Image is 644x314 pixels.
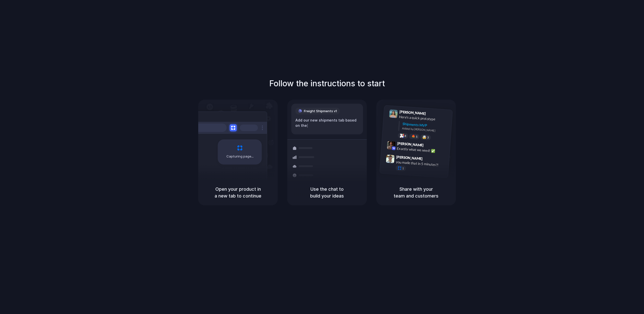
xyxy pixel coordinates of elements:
[397,146,447,154] div: Exactly what we need! ✅
[422,135,427,139] div: 🤯
[402,121,449,129] div: Shipments MVP
[382,186,450,199] h5: Share with your team and customers
[226,154,254,159] span: Capturing page
[396,154,423,161] span: [PERSON_NAME]
[425,143,435,149] span: 9:42 AM
[293,186,361,199] h5: Use the chat to build your ideas
[416,135,418,138] span: 5
[399,109,426,116] span: [PERSON_NAME]
[269,77,385,90] h1: Follow the instructions to start
[402,126,448,133] div: Added by [PERSON_NAME]
[399,114,449,123] div: Here's a quick prototype
[397,140,424,148] span: [PERSON_NAME]
[402,167,404,170] span: 1
[424,156,434,163] span: 9:47 AM
[204,186,272,199] h5: Open your product in a new tab to continue
[427,136,429,139] span: 3
[427,111,438,117] span: 9:41 AM
[396,159,446,168] div: you made that in 5 minutes?!
[304,109,337,114] span: Freight Shipments v1
[295,117,359,128] div: Add our new shipments tab based on the
[307,124,308,128] span: |
[405,134,406,137] span: 8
